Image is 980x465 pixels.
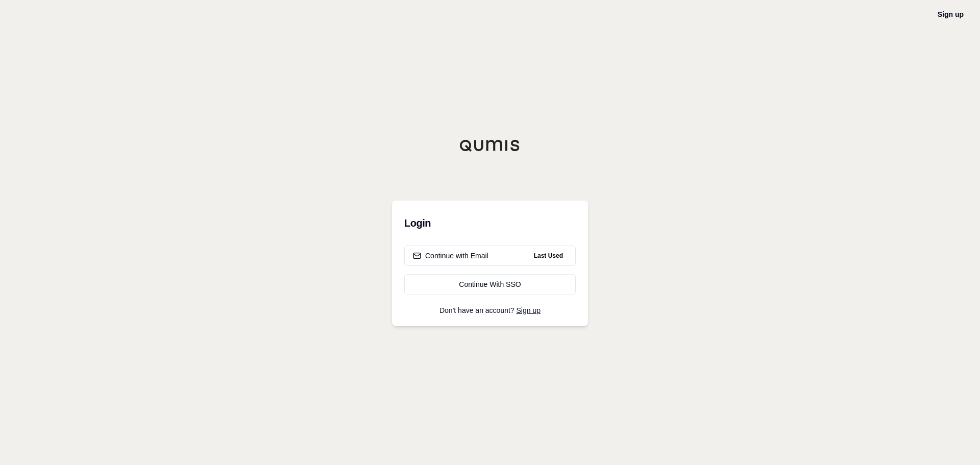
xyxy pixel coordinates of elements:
[404,307,576,314] p: Don't have an account?
[938,10,964,18] a: Sign up
[517,306,541,314] a: Sign up
[404,274,576,295] a: Continue With SSO
[404,246,576,266] button: Continue with EmailLast Used
[413,279,567,289] div: Continue With SSO
[404,213,576,233] h3: Login
[413,251,488,261] div: Continue with Email
[459,139,521,152] img: Qumis
[530,250,567,262] span: Last Used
